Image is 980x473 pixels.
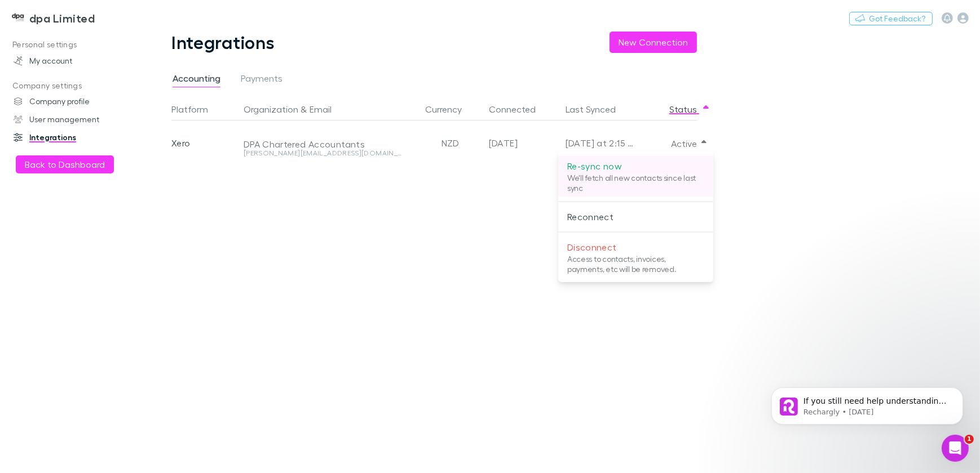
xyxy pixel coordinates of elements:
span: 1 [965,435,974,444]
p: Reconnect [567,210,704,224]
p: Re-sync now [567,159,704,173]
li: Reconnect [558,207,713,227]
li: Re-sync nowWe'll fetch all new contacts since last sync [558,156,713,197]
li: DisconnectAccess to contacts, invoices, payments, etc will be removed. [558,237,713,278]
iframe: Intercom notifications message [754,364,980,443]
iframe: Intercom live chat [942,435,969,462]
p: We'll fetch all new contacts since last sync [567,173,704,193]
p: Access to contacts, invoices, payments, etc will be removed. [567,254,704,274]
p: Disconnect [567,240,704,254]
